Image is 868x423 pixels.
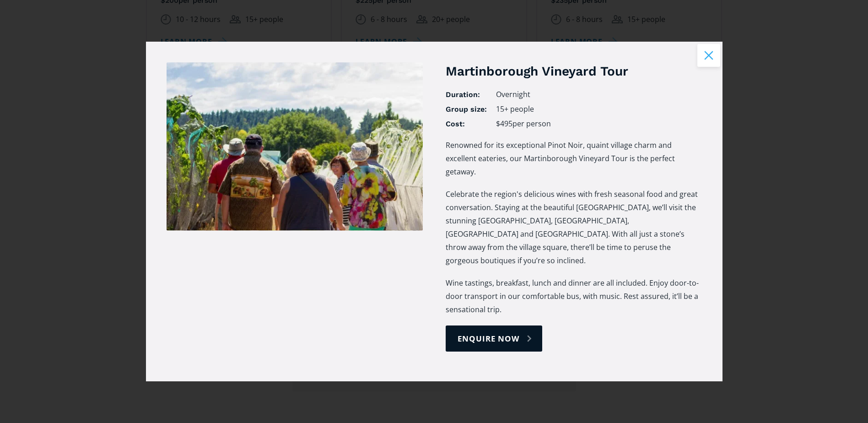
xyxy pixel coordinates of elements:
p: Celebrate the region's delicious wines with fresh seasonal food and great conversation. Staying a... [446,188,702,267]
h3: Martinborough Vineyard Tour [446,62,702,80]
p: Renowned for its exceptional Pinot Noir, quaint village charm and excellent eateries, our Martinb... [446,139,702,179]
h4: Duration: [446,90,487,100]
div: Overnight [496,90,702,100]
p: Wine tastings, breakfast, lunch and dinner are all included. Enjoy door-to-door transport in our ... [446,277,702,316]
h4: Cost: [446,119,487,129]
div: 495 [500,119,512,129]
a: enquire now [446,325,542,352]
div: 15+ people [496,104,702,114]
div: per person [512,119,551,129]
img: Martinborough Vineyard Tour [167,62,423,231]
button: Close modal [697,44,720,67]
h4: Group size: [446,104,487,114]
div: $ [496,119,500,129]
